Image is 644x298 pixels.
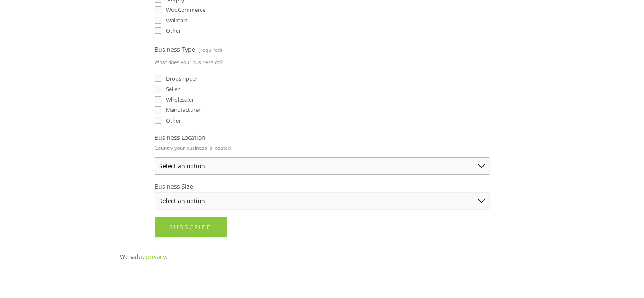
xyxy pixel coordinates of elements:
p: What does your business do? [155,56,223,68]
a: privacy [146,253,166,261]
p: We value . [120,251,525,262]
select: Business Location [155,157,489,175]
input: Wholesaler [155,96,161,103]
span: Dropshipper [166,75,198,82]
input: Walmart [155,17,161,24]
span: Wholesaler [166,96,194,103]
span: Subscribe [169,223,212,231]
span: Walmart [166,17,188,24]
select: Business Size [155,192,489,209]
span: Manufacturer [166,106,201,114]
span: WooCommerce [166,6,205,14]
span: Business Location [155,134,205,142]
button: SubscribeSubscribe [155,217,227,237]
input: Seller [155,86,161,92]
input: WooCommerce [155,6,161,13]
span: Other [166,117,181,124]
input: Manufacturer [155,106,161,113]
span: Seller [166,85,180,93]
input: Other [155,117,161,124]
span: Other [166,27,181,34]
span: Business Size [155,182,193,190]
p: Country your business is located [155,142,231,154]
span: (required) [198,44,222,56]
span: Business Type [155,45,195,53]
input: Dropshipper [155,75,161,82]
input: Other [155,27,161,34]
